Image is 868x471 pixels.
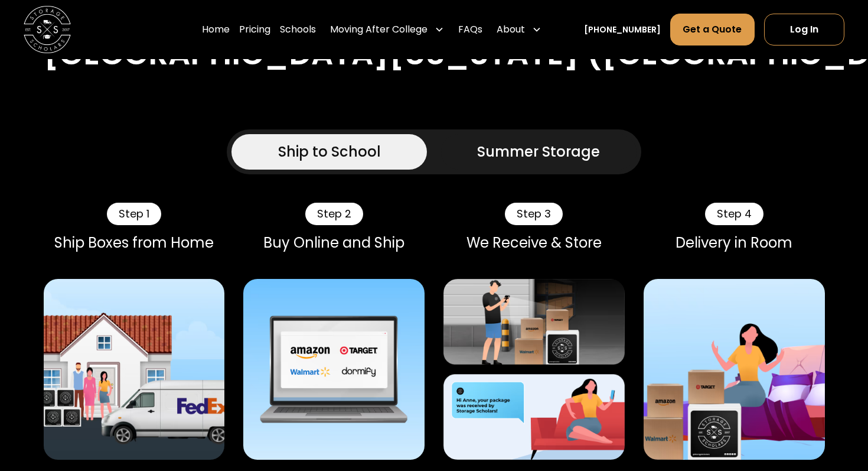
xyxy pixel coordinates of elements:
a: Pricing [239,13,270,46]
div: Summer Storage [477,141,600,163]
div: Step 1 [107,203,161,225]
div: We Receive & Store [443,235,625,252]
div: Ship Boxes from Home [44,235,225,252]
div: Ship to School [278,141,381,163]
div: Step 2 [305,203,363,225]
img: Storage Scholars main logo [24,6,71,53]
a: Home [202,13,230,46]
div: About [497,22,525,37]
div: Moving After College [330,22,428,37]
div: Delivery in Room [644,235,825,252]
div: Step 3 [505,203,563,225]
a: FAQs [458,13,482,46]
div: About [492,13,546,46]
a: Schools [280,13,316,46]
a: Log In [764,14,844,46]
div: Moving After College [325,13,449,46]
a: Get a Quote [670,14,754,46]
a: [PHONE_NUMBER] [584,24,661,36]
div: Step 4 [705,203,763,225]
div: Buy Online and Ship [243,235,425,252]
